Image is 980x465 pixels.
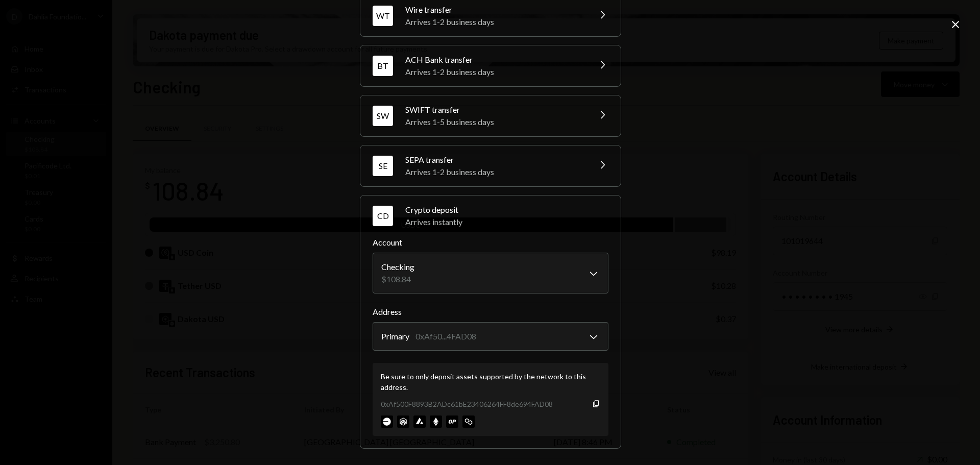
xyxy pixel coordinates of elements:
div: Arrives 1-2 business days [405,166,584,178]
div: Arrives instantly [405,216,608,228]
img: base-mainnet [381,415,393,428]
div: Arrives 1-2 business days [405,66,584,78]
button: CDCrypto depositArrives instantly [360,195,621,236]
button: Account [373,253,608,293]
div: SEPA transfer [405,154,584,166]
img: arbitrum-mainnet [397,415,409,428]
button: SWSWIFT transferArrives 1-5 business days [360,95,621,136]
div: 0xAf50...4FAD08 [415,330,476,342]
div: 0xAf500F8893B2ADc61bE23406264FF8de694FAD08 [381,399,553,409]
div: Arrives 1-2 business days [405,16,584,28]
div: SE [373,156,393,176]
div: Be sure to only deposit assets supported by the network to this address. [381,371,600,393]
img: polygon-mainnet [462,415,475,428]
div: Crypto deposit [405,204,608,216]
img: ethereum-mainnet [430,415,442,428]
div: SWIFT transfer [405,104,584,116]
div: Wire transfer [405,4,584,16]
div: ACH Bank transfer [405,54,584,66]
img: avalanche-mainnet [413,415,426,428]
div: BT [373,56,393,76]
label: Address [373,306,608,318]
button: BTACH Bank transferArrives 1-2 business days [360,45,621,86]
div: WT [373,6,393,26]
button: Address [373,322,608,351]
label: Account [373,236,608,249]
img: optimism-mainnet [446,415,458,428]
button: SESEPA transferArrives 1-2 business days [360,145,621,186]
div: Arrives 1-5 business days [405,116,584,128]
div: SW [373,106,393,126]
div: CD [373,206,393,226]
div: CDCrypto depositArrives instantly [373,236,608,436]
